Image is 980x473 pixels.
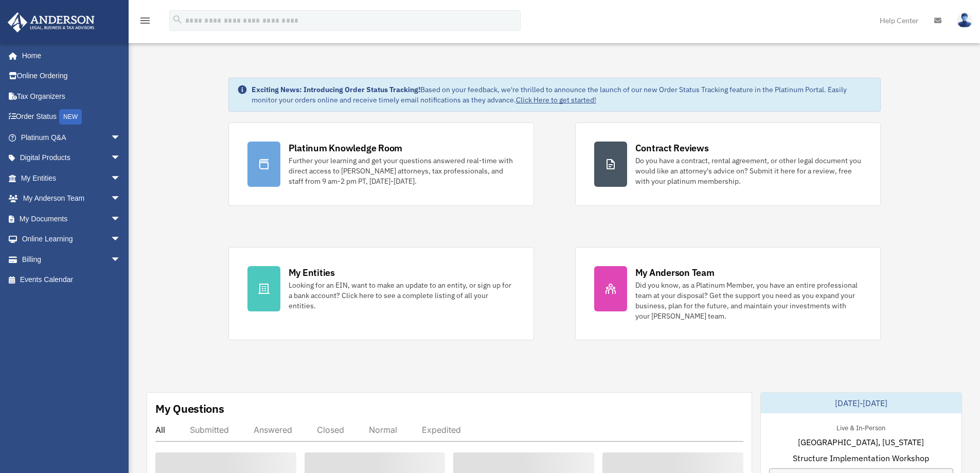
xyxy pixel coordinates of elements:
a: Billingarrow_drop_down [7,249,136,270]
span: arrow_drop_down [111,168,131,189]
div: Submitted [190,425,229,435]
span: arrow_drop_down [111,208,131,230]
div: Closed [317,425,344,435]
div: Further your learning and get your questions answered real-time with direct access to [PERSON_NAM... [289,155,515,186]
a: My Entities Looking for an EIN, want to make an update to an entity, or sign up for a bank accoun... [228,247,534,340]
a: Digital Productsarrow_drop_down [7,148,136,168]
a: My Anderson Teamarrow_drop_down [7,188,136,209]
div: Do you have a contract, rental agreement, or other legal document you would like an attorney's ad... [635,155,862,186]
div: My Anderson Team [635,266,715,279]
img: Anderson Advisors Platinum Portal [5,12,98,32]
a: Platinum Q&Aarrow_drop_down [7,127,136,148]
a: Platinum Knowledge Room Further your learning and get your questions answered real-time with dire... [228,122,534,206]
div: My Entities [289,266,335,279]
div: Platinum Knowledge Room [289,142,403,154]
span: arrow_drop_down [111,249,131,270]
div: Normal [369,425,397,435]
span: arrow_drop_down [111,229,131,250]
strong: Exciting News: Introducing Order Status Tracking! [252,85,420,94]
span: arrow_drop_down [111,188,131,209]
a: menu [139,18,151,27]
img: User Pic [957,13,972,28]
a: Events Calendar [7,270,136,290]
a: My Entitiesarrow_drop_down [7,168,136,188]
div: NEW [59,109,82,125]
div: Answered [254,425,292,435]
a: My Documentsarrow_drop_down [7,208,136,229]
a: Order StatusNEW [7,107,136,128]
div: Looking for an EIN, want to make an update to an entity, or sign up for a bank account? Click her... [289,280,515,311]
div: Live & In-Person [828,422,894,432]
a: My Anderson Team Did you know, as a Platinum Member, you have an entire professional team at your... [575,247,881,340]
i: search [172,14,183,25]
span: [GEOGRAPHIC_DATA], [US_STATE] [798,436,924,448]
div: Based on your feedback, we're thrilled to announce the launch of our new Order Status Tracking fe... [252,84,872,105]
i: menu [139,14,151,27]
a: Home [7,45,131,66]
a: Click Here to get started! [516,95,596,104]
span: arrow_drop_down [111,148,131,169]
a: Tax Organizers [7,86,136,107]
a: Contract Reviews Do you have a contract, rental agreement, or other legal document you would like... [575,122,881,206]
div: My Questions [155,401,224,416]
a: Online Ordering [7,66,136,86]
div: Did you know, as a Platinum Member, you have an entire professional team at your disposal? Get th... [635,280,862,321]
div: All [155,425,165,435]
span: arrow_drop_down [111,127,131,148]
div: Contract Reviews [635,142,709,154]
a: Online Learningarrow_drop_down [7,229,136,250]
div: Expedited [422,425,461,435]
div: [DATE]-[DATE] [761,393,961,413]
span: Structure Implementation Workshop [793,452,929,464]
